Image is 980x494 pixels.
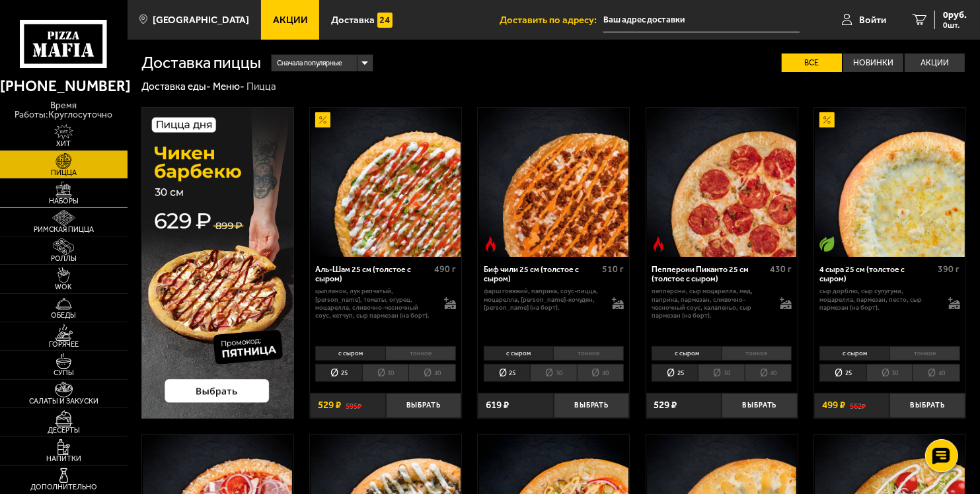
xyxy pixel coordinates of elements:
[819,112,835,127] img: Акционный
[434,264,456,275] span: 490 г
[315,265,430,285] div: Аль-Шам 25 см (толстое с сыром)
[315,287,433,320] p: цыпленок, лук репчатый, [PERSON_NAME], томаты, огурец, моцарелла, сливочно-чесночный соус, кетчуп...
[905,53,965,72] label: Акции
[647,108,796,257] img: Пепперони Пиканто 25 см (толстое с сыром)
[318,400,341,410] span: 529 ₽
[553,346,624,361] li: тонкое
[822,400,845,410] span: 499 ₽
[483,236,498,252] img: Острое блюдо
[652,364,698,382] li: 25
[652,346,722,361] li: с сыром
[819,236,835,252] img: Вегетарианское блюдо
[346,400,361,410] s: 595 ₽
[484,287,602,312] p: фарш говяжий, паприка, соус-пицца, моцарелла, [PERSON_NAME]-кочудян, [PERSON_NAME] (на борт).
[819,364,866,382] li: 25
[315,112,330,127] img: Акционный
[859,15,886,25] span: Войти
[913,364,960,382] li: 40
[486,400,509,410] span: 619 ₽
[310,108,461,257] a: АкционныйАль-Шам 25 см (толстое с сыром)
[277,53,342,73] span: Сначала популярные
[530,364,576,382] li: 30
[652,265,767,285] div: Пепперони Пиканто 25 см (толстое с сыром)
[246,80,276,93] div: Пицца
[722,393,798,418] button: Выбрать
[478,108,629,257] a: Острое блюдоБиф чили 25 см (толстое с сыром)
[843,53,903,72] label: Новинки
[602,264,624,275] span: 510 г
[362,364,408,382] li: 30
[745,364,792,382] li: 40
[577,364,624,382] li: 40
[770,264,792,275] span: 430 г
[479,108,628,257] img: Биф чили 25 см (толстое с сыром)
[819,287,938,312] p: сыр дорблю, сыр сулугуни, моцарелла, пармезан, песто, сыр пармезан (на борт).
[651,236,666,252] img: Острое блюдо
[646,108,798,257] a: Острое блюдоПепперони Пиканто 25 см (толстое с сыром)
[814,108,965,257] a: АкционныйВегетарианское блюдо4 сыра 25 см (толстое с сыром)
[311,108,460,257] img: Аль-Шам 25 см (толстое с сыром)
[408,364,455,382] li: 40
[273,15,308,25] span: Акции
[331,15,375,25] span: Доставка
[889,393,965,418] button: Выбрать
[819,346,889,361] li: с сыром
[385,346,456,361] li: тонкое
[213,81,245,92] a: Меню-
[815,108,964,257] img: 4 сыра 25 см (толстое с сыром)
[652,287,770,320] p: пепперони, сыр Моцарелла, мед, паприка, пармезан, сливочно-чесночный соус, халапеньо, сыр пармеза...
[850,400,866,410] s: 562 ₽
[153,15,249,25] span: [GEOGRAPHIC_DATA]
[484,265,599,285] div: Биф чили 25 см (толстое с сыром)
[484,346,554,361] li: с сыром
[377,13,393,28] img: 15daf4d41897b9f0e9f617042186c801.svg
[782,53,842,72] label: Все
[654,400,677,410] span: 529 ₽
[938,264,960,275] span: 390 г
[386,393,462,418] button: Выбрать
[819,265,934,285] div: 4 сыра 25 см (толстое с сыром)
[315,364,361,382] li: 25
[943,11,967,20] span: 0 руб.
[554,393,630,418] button: Выбрать
[943,21,967,29] span: 0 шт.
[141,55,261,71] h1: Доставка пиццы
[889,346,960,361] li: тонкое
[698,364,744,382] li: 30
[603,8,800,32] input: Ваш адрес доставки
[484,364,530,382] li: 25
[722,346,792,361] li: тонкое
[315,346,385,361] li: с сыром
[141,81,211,92] a: Доставка еды-
[500,15,603,25] span: Доставить по адресу:
[866,364,913,382] li: 30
